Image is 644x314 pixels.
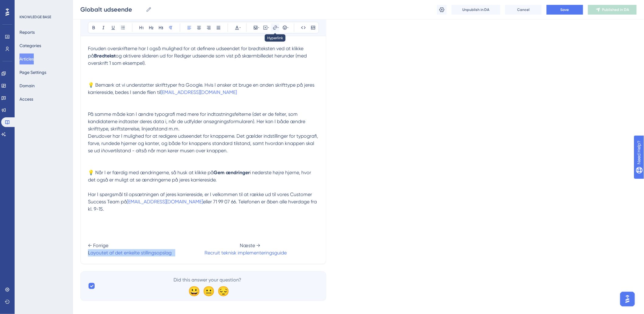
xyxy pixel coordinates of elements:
span: Foruden overskrifterne har I også mulighed for at definere udseendet for brødteksten ved at klikk... [88,46,305,59]
span: Published in DA [602,7,629,12]
span: Har I spørgsmål til opsætningen af jeres karriereside, er I velkommen til at række ud til vores C... [88,192,313,205]
button: Domain [19,80,35,91]
em: hover [102,148,114,154]
button: Reports [19,27,35,38]
a: ayoutet af det enkelte stillingsopslag [90,250,172,256]
button: Cancel [505,5,542,15]
button: Categories [19,40,41,51]
span: 💡 Når I er færdig med ændringerne, så husk at klikke på [88,170,214,175]
button: Save [547,5,583,15]
span: eller 71 99 07 66. Telefonen er åben alle hverdage fra kl. 9-15. [88,199,318,212]
a: Recruit teknisk implementeringsguide [205,250,287,256]
a: [EMAIL_ADDRESS][DOMAIN_NAME] [161,89,237,95]
button: Articles [19,53,34,64]
button: Published in DA [588,5,637,15]
span: 💡 Bemærk at vi understøtter skrifttyper fra Google. Hvis I ønsker at bruge en anden skrifttype på... [88,82,316,95]
div: KNOWLEDGE BASE [19,15,51,19]
button: Access [19,94,33,105]
strong: Gem ændringer [214,170,250,175]
span: Unpublish in DA [462,7,490,12]
span: På samme måde kan I ændre typografi med mere for indtastningsfelterne (det er de felter, som kand... [88,111,306,132]
div: 😐 [203,286,212,296]
div: 😔 [217,286,227,296]
span: Need Help? [14,2,38,9]
span: Cancel [517,7,530,12]
span: og aktivere slideren ud for Rediger udseende som vist på skærmbilledet herunder (med overskrift 1... [88,53,308,66]
span: ← Forrige Næste → [88,243,260,248]
span: Did this answer your question? [174,276,242,284]
div: 😀 [188,286,198,296]
strong: Brødtekst [94,53,116,59]
iframe: UserGuiding AI Assistant Launcher [618,290,637,308]
span: i nederste højre hjørne, hvor det også er muligt at se ændringerne på jeres karriereside. [88,170,312,183]
a: [EMAIL_ADDRESS][DOMAIN_NAME] [127,199,203,205]
button: Page Settings [19,67,46,78]
span: L [88,250,90,256]
span: Derudover har I mulighed for at redigere udseendet for knapperne. Det gælder indstillinger for ty... [88,133,319,154]
span: Save [561,7,569,12]
button: Unpublish in DA [452,5,500,15]
input: Article Name [80,5,143,14]
span: tilstand - altså når man kører musen over knappen. [114,148,228,154]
